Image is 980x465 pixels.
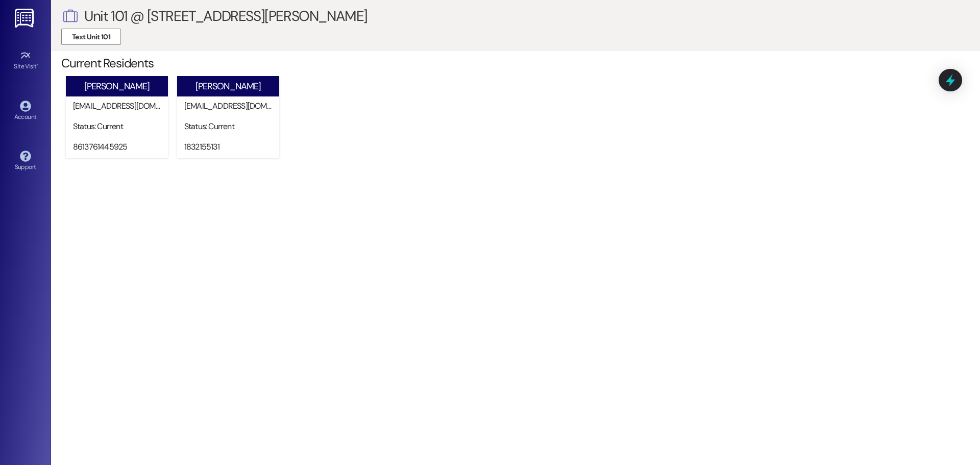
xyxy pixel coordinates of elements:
div: Status: Current [73,121,165,132]
div: [PERSON_NAME] [84,81,150,92]
div: [EMAIL_ADDRESS][DOMAIN_NAME] [73,101,165,111]
div: [PERSON_NAME] [195,81,261,92]
div: Status: Current [184,121,277,132]
img: ResiDesk Logo [15,9,36,28]
div: 8613761445925 [73,141,165,152]
button: Text Unit 101 [61,29,121,45]
a: Support [5,148,46,175]
a: Site Visit • [5,47,46,75]
span: • [37,61,38,68]
div: [EMAIL_ADDRESS][DOMAIN_NAME] [184,101,277,111]
div: Unit 101 @ [STREET_ADDRESS][PERSON_NAME] [84,11,367,21]
a: Account [5,97,46,125]
span: Text Unit 101 [72,32,110,42]
div: Current Residents [61,58,980,68]
i:  [61,6,79,27]
div: 1832155131 [184,141,277,152]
